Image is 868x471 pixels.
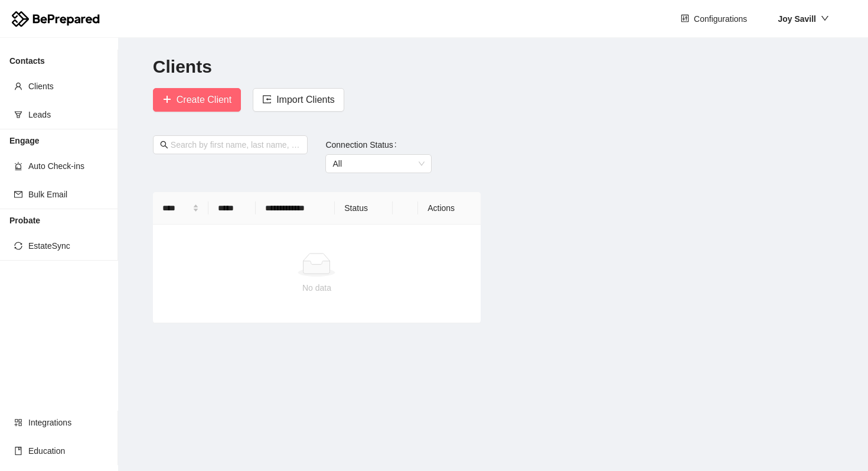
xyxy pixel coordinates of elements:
[671,9,756,28] button: controlConfigurations
[171,138,301,151] input: Search by first name, last name, email or mobile number
[153,55,833,79] h2: Clients
[14,162,22,170] span: alert
[153,192,208,225] th: Name
[9,216,40,225] strong: Probate
[14,111,22,119] span: funnel-plot
[335,192,392,225] th: Status
[681,14,689,24] span: control
[28,74,109,98] span: Clients
[28,154,109,178] span: Auto Check-ins
[160,141,168,149] span: search
[332,155,425,173] span: All
[325,135,401,154] label: Connection Status
[821,14,829,22] span: down
[778,14,816,24] strong: Joy Savill
[9,56,45,66] strong: Contacts
[14,447,22,455] span: book
[9,136,40,145] strong: Engage
[14,418,22,427] span: appstore-add
[14,242,22,250] span: sync
[14,190,22,199] span: mail
[768,9,838,28] button: Joy Savill
[153,88,241,112] button: plusCreate Client
[28,411,109,434] span: Integrations
[28,439,109,463] span: Education
[177,92,231,107] span: Create Client
[253,88,344,112] button: importImport Clients
[28,103,109,126] span: Leads
[28,234,109,258] span: EstateSync
[262,95,272,106] span: import
[418,192,481,225] th: Actions
[14,82,22,90] span: user
[276,92,335,107] span: Import Clients
[694,12,747,25] span: Configurations
[28,183,109,206] span: Bulk Email
[162,281,471,294] div: No data
[162,95,172,106] span: plus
